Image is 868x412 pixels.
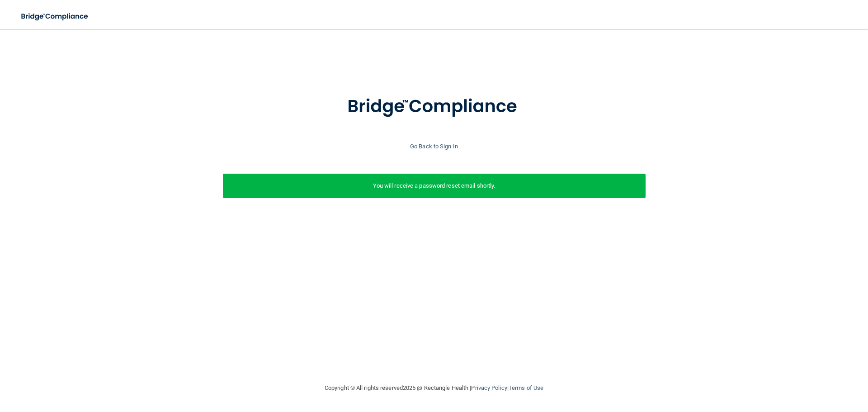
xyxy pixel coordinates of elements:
img: bridge_compliance_login_screen.278c3ca4.svg [329,83,539,130]
a: Go Back to Sign In [410,143,458,150]
p: You will receive a password reset email shortly. [230,180,639,191]
img: bridge_compliance_login_screen.278c3ca4.svg [14,7,97,26]
a: Terms of Use [509,384,543,391]
iframe: Drift Widget Chat Controller [712,348,857,384]
div: Copyright © All rights reserved 2025 @ Rectangle Health | | [269,374,599,403]
a: Privacy Policy [471,384,507,391]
